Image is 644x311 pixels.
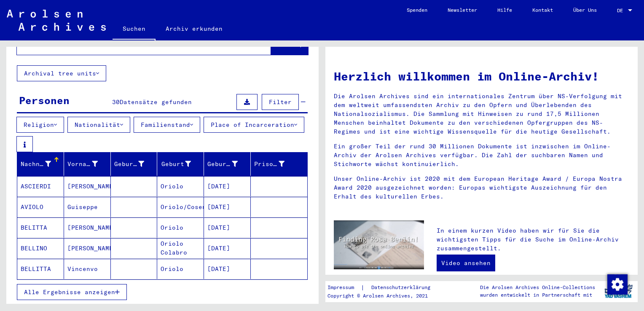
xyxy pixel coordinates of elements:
img: yv_logo.png [603,281,634,302]
mat-cell: Oriolo [157,176,204,196]
mat-cell: Guiseppe [64,197,111,217]
mat-cell: BELITTA [17,217,64,238]
a: Suchen [113,19,156,40]
p: In einem kurzen Video haben wir für Sie die wichtigsten Tipps für die Suche im Online-Archiv zusa... [437,226,629,253]
mat-header-cell: Geburtsdatum [204,152,251,176]
div: Geburt‏ [161,157,204,171]
mat-header-cell: Vorname [64,152,111,176]
p: wurden entwickelt in Partnerschaft mit [480,291,595,299]
div: Vorname [67,160,98,169]
a: Datenschutzerklärung [365,283,440,292]
p: Ein großer Teil der rund 30 Millionen Dokumente ist inzwischen im Online-Archiv der Arolsen Archi... [334,142,629,169]
div: Prisoner # [254,157,297,171]
p: Unser Online-Archiv ist 2020 mit dem European Heritage Award / Europa Nostra Award 2020 ausgezeic... [334,174,629,201]
a: Impressum [327,283,361,292]
button: Filter [262,94,299,110]
div: Geburtsdatum [207,157,250,171]
a: Archiv erkunden [156,19,233,39]
mat-header-cell: Nachname [17,152,64,176]
mat-cell: BELLINO [17,238,64,258]
div: Geburtsdatum [207,160,238,169]
button: Archival tree units [17,65,106,81]
mat-cell: Vincenvo [64,259,111,279]
button: Nationalität [67,117,130,133]
mat-header-cell: Prisoner # [251,152,307,176]
button: Place of Incarceration [204,117,304,133]
p: Die Arolsen Archives Online-Collections [480,284,595,291]
span: Alle Ergebnisse anzeigen [24,288,115,296]
div: Geburtsname [114,157,157,171]
span: DE [617,8,626,13]
mat-cell: [DATE] [204,176,251,196]
mat-cell: Oriolo/Cosenso [157,197,204,217]
div: | [327,283,440,292]
mat-cell: [PERSON_NAME] [64,176,111,196]
img: Arolsen_neg.svg [7,10,106,31]
mat-cell: [DATE] [204,238,251,258]
button: Religion [16,117,64,133]
p: Copyright © Arolsen Archives, 2021 [327,292,440,300]
mat-header-cell: Geburtsname [111,152,158,176]
div: Prisoner # [254,160,284,169]
mat-cell: [PERSON_NAME] [64,217,111,238]
div: Nachname [21,157,64,171]
button: Alle Ergebnisse anzeigen [17,284,127,300]
div: Geburtsname [114,160,145,169]
mat-cell: AVIOLO [17,197,64,217]
mat-cell: [DATE] [204,259,251,279]
img: Zustimmung ändern [607,274,628,295]
div: Geburt‏ [161,160,191,169]
h1: Herzlich willkommen im Online-Archiv! [334,67,629,85]
img: video.jpg [334,220,424,269]
span: 30 [112,98,120,106]
div: Personen [19,93,70,108]
div: Vorname [67,157,110,171]
mat-cell: [DATE] [204,197,251,217]
button: Familienstand [134,117,200,133]
mat-cell: Oriolo [157,217,204,238]
mat-cell: BELLITTA [17,259,64,279]
mat-cell: Oriolo [157,259,204,279]
span: Datensätze gefunden [120,98,192,106]
p: Die Arolsen Archives sind ein internationales Zentrum über NS-Verfolgung mit dem weltweit umfasse... [334,92,629,136]
mat-header-cell: Geburt‏ [157,152,204,176]
mat-cell: Oriolo Colabro [157,238,204,258]
mat-cell: [PERSON_NAME] [64,238,111,258]
a: Video ansehen [437,255,495,271]
mat-cell: [DATE] [204,217,251,238]
div: Zustimmung ändern [607,274,627,294]
mat-cell: ASCIERDI [17,176,64,196]
span: Filter [269,98,292,106]
div: Nachname [21,160,51,169]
